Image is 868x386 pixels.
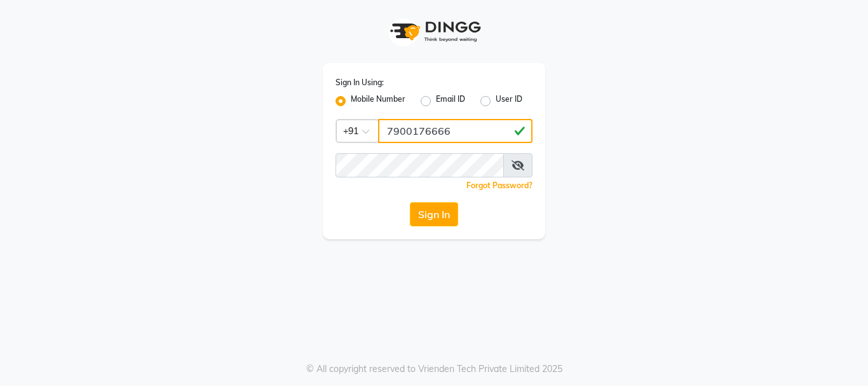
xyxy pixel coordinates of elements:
label: Mobile Number [351,93,405,109]
input: Username [378,119,532,143]
label: Email ID [436,93,465,109]
label: Sign In Using: [336,77,384,88]
button: Sign In [410,202,458,226]
a: Forgot Password? [466,181,532,190]
img: logo1.svg [383,13,485,50]
input: Username [336,153,504,177]
label: User ID [496,93,522,109]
